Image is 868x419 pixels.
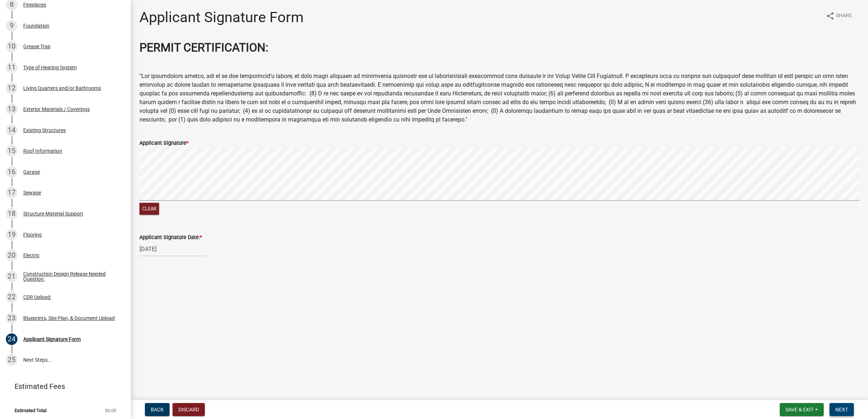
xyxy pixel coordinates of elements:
div: 24 [6,333,17,345]
input: mm/dd/yyyy [139,242,206,256]
span: Next [835,407,848,412]
div: 13 [6,103,17,115]
div: 14 [6,124,17,136]
div: 16 [6,166,17,178]
span: Share [836,12,852,20]
label: Applicant Signature Date: [139,235,202,240]
div: Electric [23,253,40,258]
div: Foundation [23,23,49,28]
button: Clear [139,203,159,215]
span: Save & Exit [786,407,814,412]
div: 21 [6,271,17,282]
div: 15 [6,145,17,157]
div: Fireplaces [23,2,46,7]
div: Grease Trap [23,44,50,49]
div: Blueprints, Site Plan, & Document Upload [23,316,115,321]
button: Save & Exit [780,403,824,416]
div: 18 [6,208,17,219]
div: Flooring [23,232,42,237]
div: Garage [23,169,40,174]
div: 9 [6,20,17,32]
p: "Lor ipsumdolors ametco, adi el se doe temporincid’u labore, et dolo magn aliquaen ad minimvenia ... [139,72,859,124]
span: Back [151,407,164,412]
div: 17 [6,187,17,198]
div: Type of Heating System [23,65,77,70]
strong: PERMIT CERTIFICATION: [139,41,268,54]
a: Estimated Fees [6,379,119,394]
div: Applicant Signature Form [23,337,81,342]
button: Next [830,403,854,416]
label: Applicant Signature [139,141,188,146]
i: share [826,12,835,20]
button: Discard [173,403,205,416]
span: Estimated Total [15,408,46,413]
div: Living Quarters and/or Bathrooms [23,86,101,91]
div: CDR Upload: [23,295,51,300]
div: Sewage [23,190,41,195]
div: 11 [6,62,17,73]
h1: Applicant Signature Form [139,9,304,26]
div: Structure Material Support [23,211,83,216]
span: $0.00 [105,408,116,413]
div: 25 [6,354,17,366]
button: Back [145,403,170,416]
div: 23 [6,312,17,324]
div: 19 [6,229,17,241]
div: 10 [6,41,17,52]
div: Construction Design Release Needed Question: [23,271,119,282]
div: Existing Structures [23,128,66,133]
div: Exterior Materials / Coverings [23,107,90,112]
div: Roof Information [23,148,62,153]
div: 12 [6,82,17,94]
div: 22 [6,291,17,303]
div: 20 [6,250,17,261]
button: shareShare [820,9,858,23]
